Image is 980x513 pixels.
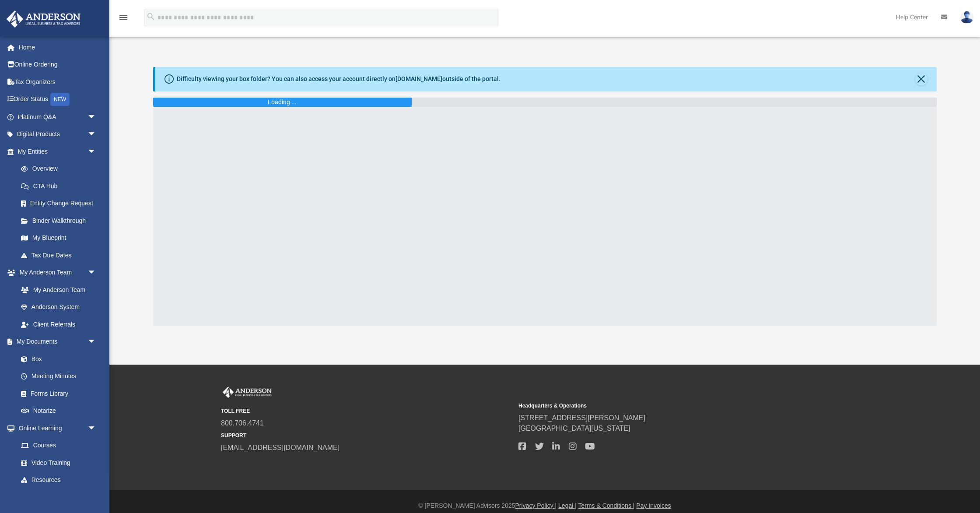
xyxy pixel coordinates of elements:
small: SUPPORT [221,432,512,439]
a: My Documentsarrow_drop_down [6,333,105,351]
span: arrow_drop_down [87,264,105,282]
a: Terms & Conditions | [578,502,635,509]
a: Home [6,39,109,56]
a: Notarize [12,402,105,420]
a: Pay Invoices [636,502,671,509]
a: [EMAIL_ADDRESS][DOMAIN_NAME] [221,444,339,451]
a: Forms Library [12,385,101,402]
a: Courses [12,437,105,454]
i: menu [118,12,129,23]
a: [GEOGRAPHIC_DATA][US_STATE] [518,425,630,432]
a: CTA Hub [12,177,109,195]
small: Headquarters & Operations [518,402,810,410]
div: © [PERSON_NAME] Advisors 2025 [109,501,980,510]
a: Resources [12,471,105,489]
a: My Anderson Teamarrow_drop_down [6,264,105,281]
a: Privacy Policy | [515,502,557,509]
a: Online Ordering [6,56,109,74]
span: arrow_drop_down [87,143,105,161]
span: arrow_drop_down [87,333,105,351]
a: Order StatusNEW [6,91,109,109]
i: search [146,12,156,21]
a: Client Referrals [12,316,105,333]
a: Anderson System [12,299,105,316]
span: arrow_drop_down [87,126,105,144]
a: [DOMAIN_NAME] [395,75,442,82]
div: Difficulty viewing your box folder? You can also access your account directly on outside of the p... [177,74,500,84]
a: Entity Change Request [12,195,109,212]
a: Video Training [12,454,101,471]
a: Overview [12,160,109,178]
a: menu [118,17,129,23]
a: My Entitiesarrow_drop_down [6,143,109,160]
a: Platinum Q&Aarrow_drop_down [6,108,109,126]
a: Meeting Minutes [12,368,105,385]
a: Binder Walkthrough [12,212,109,229]
a: My Blueprint [12,229,105,247]
a: My Anderson Team [12,281,101,299]
small: TOLL FREE [221,407,512,415]
a: Digital Productsarrow_drop_down [6,126,109,143]
img: User Pic [960,11,973,24]
div: NEW [50,93,70,106]
a: 800.706.4741 [221,419,264,427]
a: Legal | [558,502,577,509]
span: arrow_drop_down [87,419,105,437]
div: Loading ... [268,98,297,107]
button: Close [915,73,927,85]
span: arrow_drop_down [87,108,105,126]
img: Anderson Advisors Platinum Portal [221,387,273,398]
a: Online Learningarrow_drop_down [6,419,105,437]
a: Tax Organizers [6,73,109,91]
img: Anderson Advisors Platinum Portal [4,11,83,28]
a: Box [12,350,101,368]
a: [STREET_ADDRESS][PERSON_NAME] [518,414,645,422]
a: Tax Due Dates [12,246,109,264]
